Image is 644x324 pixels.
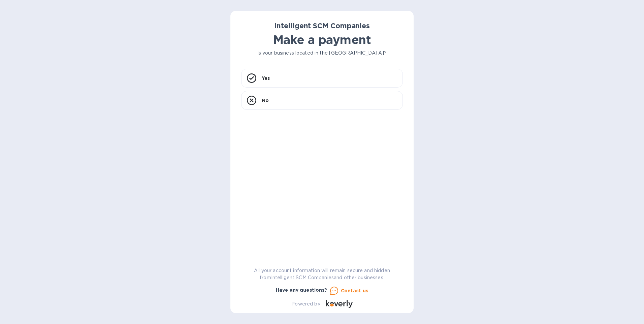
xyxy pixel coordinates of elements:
u: Contact us [341,288,368,293]
p: All your account information will remain secure and hidden from Intelligent SCM Companies and oth... [241,267,403,281]
p: Is your business located in the [GEOGRAPHIC_DATA]? [241,50,403,57]
p: No [262,97,269,104]
p: Powered by [291,300,320,307]
h1: Make a payment [241,33,403,47]
b: Have any questions? [276,287,327,293]
p: Yes [262,75,270,82]
b: Intelligent SCM Companies [274,22,370,30]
